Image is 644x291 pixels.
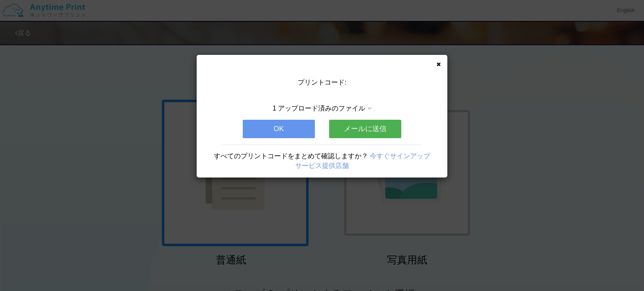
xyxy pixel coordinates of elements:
span: プリントコード: [298,79,346,86]
a: サービス提供店舗 [295,162,349,169]
span: 1 アップロード済みのファイル [273,105,365,112]
button: OK [243,120,315,138]
span: すべてのプリントコードをまとめて確認しますか？ [214,152,368,160]
a: 今すぐサインアップ [370,152,430,160]
button: メールに送信 [329,120,401,138]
